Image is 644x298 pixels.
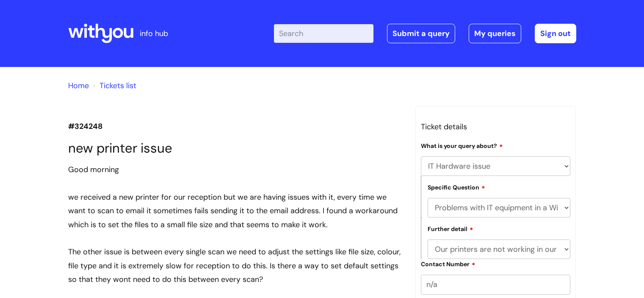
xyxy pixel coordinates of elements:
a: Sign out [535,24,576,43]
a: Tickets list [100,81,136,91]
label: Contact Number [421,259,475,268]
div: we received a new printer for our reception but we are having issues with it, every time we want ... [68,190,403,231]
div: The other issue is between every single scan we need to adjust the settings like file size, colou... [68,245,403,286]
li: Tickets list [91,79,136,92]
div: | - [274,24,576,43]
label: What is your query about? [421,141,503,150]
li: Solution home [68,79,89,92]
a: Home [68,81,89,91]
p: info hub [140,27,168,40]
a: My queries [469,24,521,43]
div: Good morning [68,163,403,176]
input: Search [274,24,373,43]
h3: Ticket details [421,120,571,134]
h1: new printer issue [68,140,403,156]
a: Submit a query [387,24,455,43]
p: #324248 [68,120,403,133]
label: Further detail [428,224,473,233]
label: Specific Question [428,183,485,191]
